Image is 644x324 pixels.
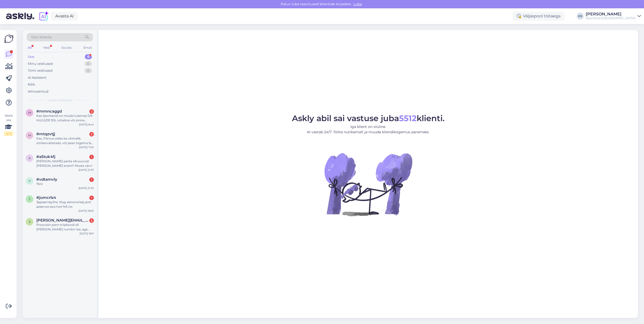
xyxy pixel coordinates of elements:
[38,11,49,21] img: explore-ai
[78,186,94,190] div: [DATE] 21:35
[85,61,92,66] div: 0
[323,139,414,230] img: No Chat active
[48,98,72,102] span: Uued vestlused
[31,35,51,40] span: Otsi kliente
[577,13,584,20] div: KS
[85,68,92,73] div: 0
[78,168,94,172] div: [DATE] 21:37
[36,182,94,186] div: Tere
[28,133,31,137] span: m
[36,114,94,123] div: Kas Sportlandi on müüki tulemas DB HUGGER 30L roheline või sinine seljakott?
[28,61,53,66] div: Minu vestlused
[29,220,31,224] span: s
[89,109,94,114] div: 2
[586,12,635,16] div: [PERSON_NAME]
[36,159,94,168] div: [PERSON_NAME] parka 46 suurust [PERSON_NAME] enam? Musta värvi
[36,200,94,209] div: Здравствуйте. Ищу велосипед для девочки ростом 145 см.
[29,156,31,160] span: a
[4,34,14,44] img: Askly Logo
[79,145,94,149] div: [DATE] 7:00
[89,196,94,200] div: 1
[292,113,445,123] span: Askly abil sai vastuse juba klienti.
[78,209,94,213] div: [DATE] 18:55
[89,177,94,182] div: 1
[28,68,52,73] div: Tiimi vestlused
[79,232,94,235] div: [DATE] 18:11
[28,82,35,87] div: Kõik
[352,2,363,6] span: Luba
[36,177,57,182] span: #vdtamvly
[89,132,94,137] div: 2
[42,44,51,51] div: Web
[292,124,445,135] p: Iga klient on oluline. AI vastab 24/7. Tööta nutikamalt ja muuda kliendikogemus paremaks.
[4,113,13,136] div: Vaata siia
[36,223,94,232] div: Proovisin pann triipkoodi all [PERSON_NAME] numbri rea, aga ütleb et kinkekaart kehtetu või midag...
[36,218,89,223] span: sandra.holm99@outlook.com
[28,54,34,59] div: Uus
[60,44,73,51] div: Socials
[36,109,62,114] span: #mmncaggd
[82,44,93,51] div: Email
[586,16,635,20] div: Sportland [GEOGRAPHIC_DATA]
[89,155,94,159] div: 1
[28,111,31,115] span: m
[29,179,31,183] span: v
[79,123,94,126] div: [DATE] 8:44
[513,12,565,21] div: Väljaspool tööaega
[36,154,55,159] span: #a5tuk4fj
[51,12,78,20] a: Avasta AI
[36,132,55,136] span: #mtqzvtjj
[586,12,641,20] a: [PERSON_NAME]Sportland [GEOGRAPHIC_DATA]
[27,44,33,51] div: All
[36,195,56,200] span: #jumcrls4
[28,89,48,94] div: Arhiveeritud
[85,54,92,59] div: 6
[29,197,30,201] span: j
[89,218,94,223] div: 2
[36,136,94,145] div: Kas, Pärnus oleks ka võimalik ümbervahetada, või pean tegema läbi pakiautomaadi?
[399,113,417,123] b: 5512
[28,75,46,80] div: AI Assistent
[4,131,13,136] div: 2 / 3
